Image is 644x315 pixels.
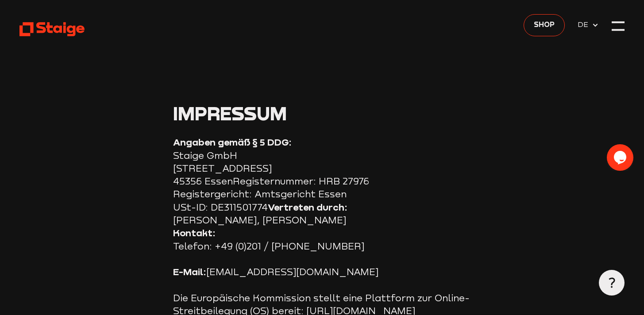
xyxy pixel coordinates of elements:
strong: Vertreten durch: [268,201,347,213]
strong: E-Mail: [173,266,206,277]
strong: Kontakt: [173,227,216,238]
p: Telefon: +49 (0)201 / [PHONE_NUMBER] [173,227,471,253]
strong: Angaben gemäß § 5 DDG: [173,136,292,148]
span: DE [578,19,591,31]
span: Shop [534,19,555,31]
iframe: chat widget [607,144,635,171]
span: Impressum [173,102,287,124]
p: [EMAIL_ADDRESS][DOMAIN_NAME] [173,265,471,278]
a: Shop [524,14,565,36]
